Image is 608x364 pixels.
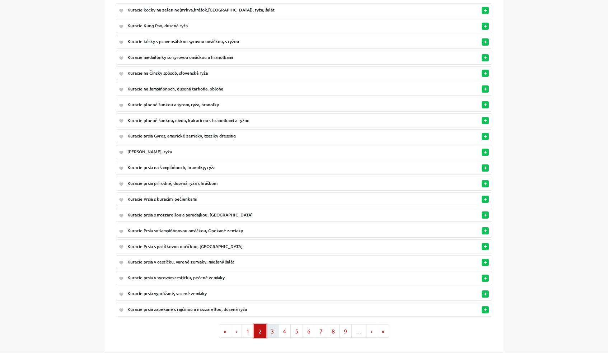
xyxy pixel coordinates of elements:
div: Kuracie Prsia s kuracími pečienkami [127,196,422,202]
button: Go to page 7 [315,324,327,338]
button: Go to previous page [231,324,242,338]
div: Kuracie prsia vyprážané, varené zemiaky [127,290,422,297]
div: Kuracie medailónky so syrovou omáčkou a hranolkami [127,54,422,61]
button: Go to page 3 [266,324,279,338]
div: [PERSON_NAME], ryža [127,149,422,155]
div: Kuracie Prsia so šampiňónovou omáčkou, Opekané zemiaky [127,228,422,234]
div: Kuracie prsia v syrovom cestíčku, pečené zemiaky [127,275,422,281]
button: Go to page 6 [303,324,315,338]
button: Go to page 9 [339,324,352,338]
button: Go to first page [219,324,231,338]
button: Go to page 4 [278,324,291,338]
div: Kuracie kúsky s provensálskou syrovou omáčkou, s ryžou [127,38,422,45]
div: Kuracie prsia prírodné, dusená ryža s hráškom [127,180,422,187]
button: Go to page 2 [254,324,266,338]
div: Kuracie prsia zapekané s rajčinou a mozzarellou, dusená ryža [127,306,422,313]
div: Kuracie Kung Pao, dusená ryža [127,23,422,29]
div: Kuracie na Čínsky spôsob, slovenská ryža [127,70,422,76]
div: Kuracie kocky na zelenine(mrkva,hrášok,[GEOGRAPHIC_DATA]), ryža, šalát [127,7,422,13]
div: Kuracie prsia s mozzarellou a paradajkou, [GEOGRAPHIC_DATA] [127,212,422,218]
div: Kuracie Prsia s pažítkovou omáčkou, [GEOGRAPHIC_DATA] [127,243,422,250]
div: Kuracie prsia na šampiňónoch, hranolky, ryža [127,164,422,171]
button: Go to page 8 [327,324,340,338]
div: Kuracie na šampiňónoch, dusená tarhoňa, obloha [127,86,422,92]
div: Kuracie prsia Gyros, americké zemiaky, tzaziky dressing [127,133,422,139]
div: Kuracie plnené šunkou a syrom, ryža, hranolky [127,102,422,108]
div: Kuracie prsia v cestíčku, varené zemiaky, miešaný šalát [127,259,422,265]
div: Kuracie plnené šunkou, nivou, kukuricou s hranolkami a ryžou [127,117,422,124]
button: Go to last page [377,324,389,338]
button: Go to next page [366,324,377,338]
button: Go to page 5 [290,324,303,338]
button: Go to page 1 [242,324,254,338]
ul: Pagination [116,324,492,338]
